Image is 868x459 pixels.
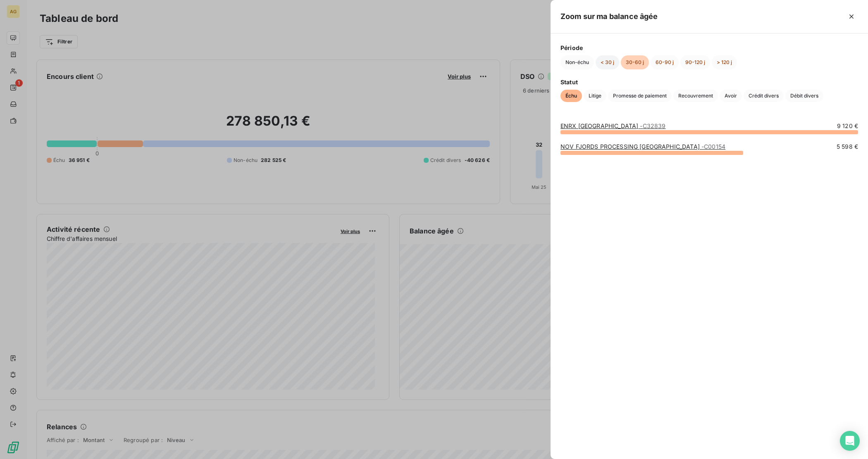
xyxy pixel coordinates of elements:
button: Non-échu [560,55,594,69]
h5: Zoom sur ma balance âgée [560,11,658,22]
span: - C32839 [640,122,665,129]
button: 60-90 j [651,55,679,69]
button: < 30 j [596,55,619,69]
button: Crédit divers [744,90,784,102]
button: Échu [560,90,582,102]
button: Débit divers [785,90,823,102]
button: Recouvrement [673,90,718,102]
span: Statut [560,78,858,86]
span: - C00154 [701,143,725,150]
div: Open Intercom Messenger [840,431,860,451]
button: > 120 j [712,55,737,69]
button: Avoir [720,90,742,102]
a: ENRX [GEOGRAPHIC_DATA] [560,122,666,129]
button: Promesse de paiement [608,90,672,102]
span: Période [560,43,858,52]
a: NOV FJORDS PROCESSING [GEOGRAPHIC_DATA] [560,143,725,150]
span: 9 120 € [837,122,858,130]
button: 90-120 j [680,55,710,69]
span: 5 598 € [837,143,858,151]
button: 30-60 j [621,55,649,69]
button: Litige [584,90,606,102]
